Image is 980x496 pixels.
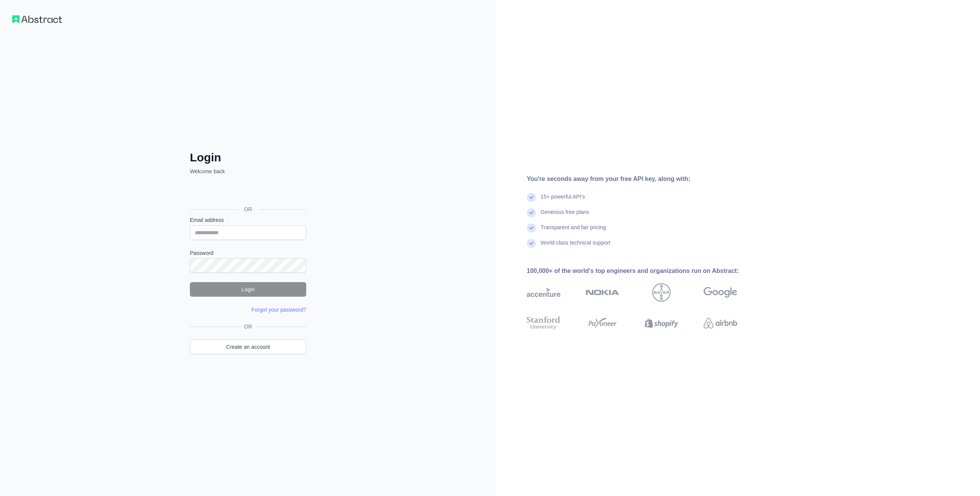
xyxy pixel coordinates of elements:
a: Create an account [190,340,306,354]
label: Email address [190,216,306,224]
button: Login [190,282,306,297]
img: accenture [527,283,560,302]
img: stanford university [527,315,560,332]
img: airbnb [704,315,737,332]
img: nokia [586,283,619,302]
h2: Login [190,151,306,164]
img: shopify [645,315,678,332]
label: Password [190,249,306,257]
img: check mark [527,193,536,202]
img: check mark [527,239,536,248]
img: payoneer [586,315,619,332]
span: OR [241,323,255,330]
a: Forgot your password? [252,307,306,313]
img: bayer [652,283,671,302]
img: check mark [527,208,536,217]
span: OR [238,205,258,213]
div: 15+ powerful API's [541,193,585,208]
iframe: Sign in with Google Button [186,184,309,200]
div: Generous free plans [541,208,589,223]
p: Welcome back [190,168,306,175]
div: You're seconds away from your free API key, along with: [527,174,762,184]
img: google [704,283,737,302]
div: 100,000+ of the world's top engineers and organizations run on Abstract: [527,266,762,276]
img: check mark [527,223,536,233]
div: Transparent and fair pricing [541,223,606,239]
div: World-class technical support [541,239,611,254]
img: Workflow [12,15,62,23]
